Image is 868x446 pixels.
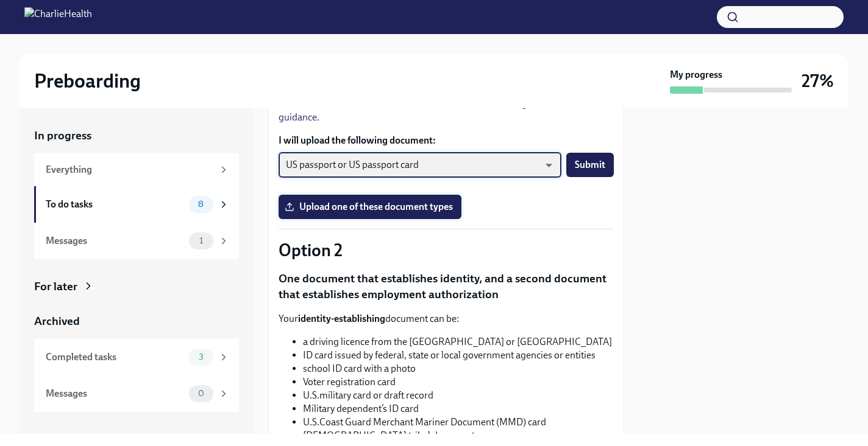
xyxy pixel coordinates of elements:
[34,69,141,93] h2: Preboarding
[34,339,239,375] a: Completed tasks3
[279,195,461,219] label: Upload one of these document types
[24,7,92,27] img: CharlieHealth
[303,389,614,402] li: U.S.military card or draft record
[46,387,184,400] div: Messages
[34,186,239,223] a: To do tasks8
[287,201,453,213] span: Upload one of these document types
[46,198,184,211] div: To do tasks
[34,313,239,329] a: Archived
[191,352,211,361] span: 3
[303,402,614,416] li: Military dependent’s ID card
[34,223,239,259] a: Messages1
[34,375,239,412] a: Messages0
[191,200,211,209] span: 8
[34,128,239,144] a: In progress
[192,236,210,245] span: 1
[298,313,385,324] strong: identity-establishing
[303,349,614,362] li: ID card issued by federal, state or local government agencies or entities
[279,134,614,147] label: I will upload the following document:
[46,350,184,364] div: Completed tasks
[34,279,77,294] div: For later
[34,153,239,186] a: Everything
[303,362,614,375] li: school ID card with a photo
[303,416,614,429] li: U.S.Coast Guard Merchant Mariner Document (MMD) card
[279,239,614,261] p: Option 2
[279,152,561,178] div: US passport or US passport card
[575,159,605,171] span: Submit
[46,163,213,176] div: Everything
[191,389,212,398] span: 0
[303,375,614,389] li: Voter registration card
[670,68,722,82] strong: My progress
[802,70,834,92] h3: 27%
[279,271,614,302] p: One document that establishes identity, and a second document that establishes employment authori...
[34,279,239,294] a: For later
[279,312,614,326] p: Your document can be:
[303,429,614,442] li: [DEMOGRAPHIC_DATA] tribal document
[46,234,184,248] div: Messages
[303,335,614,349] li: a driving licence from the [GEOGRAPHIC_DATA] or [GEOGRAPHIC_DATA]
[566,153,614,177] button: Submit
[279,97,614,124] p: For more information on these documents, see this .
